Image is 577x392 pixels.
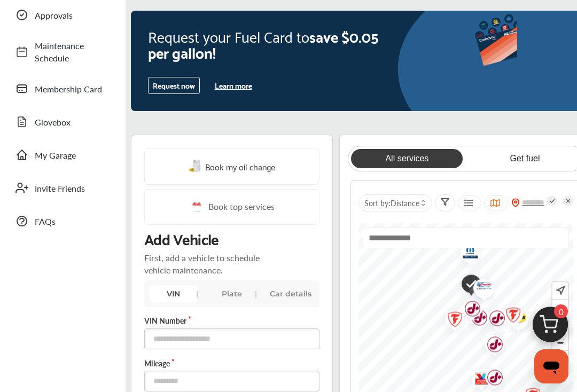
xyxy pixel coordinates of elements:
[144,315,319,326] label: VIN Number
[267,285,314,302] div: Car details
[466,274,495,300] img: logo-speedee-oilchange.png
[189,160,202,173] img: oil-change.e5047c97.svg
[10,108,115,136] a: Glovebox
[35,182,110,194] span: Invite Friends
[205,159,275,174] span: Book my oil change
[437,304,465,338] img: logo-firestone.png
[35,116,110,128] span: Glovebox
[144,229,219,247] p: Add Vehicle
[455,293,481,327] div: Map marker
[10,1,115,29] a: Approvals
[465,273,492,307] div: Map marker
[479,303,508,336] img: logo-jiffylube.png
[554,304,568,318] span: 0
[189,200,203,214] img: cal_icon.0803b883.svg
[144,358,319,369] label: Mileage
[148,23,378,65] span: save $0.05 per gallon!
[511,198,520,207] img: location_vector_orange.38f05af8.svg
[462,302,488,336] div: Map marker
[208,200,275,214] span: Book top services
[455,293,483,327] img: logo-jiffylube.png
[35,83,110,95] span: Membership Card
[554,285,565,296] img: recenter.ce011a49.svg
[525,302,576,353] img: cart_icon.3d0951e8.svg
[495,300,522,333] div: Map marker
[453,238,479,269] div: Map marker
[479,303,506,336] div: Map marker
[10,174,115,202] a: Invite Friends
[35,215,110,228] span: FAQs
[148,23,309,49] span: Request your Fuel Card to
[35,9,110,21] span: Approvals
[437,304,464,338] div: Map marker
[351,149,463,168] a: All services
[10,75,115,103] a: Membership Card
[189,159,275,174] a: Book my oil change
[462,302,490,336] img: logo-jiffylube.png
[210,77,256,93] button: Learn more
[534,349,568,383] iframe: Button to launch messaging window
[391,198,419,208] span: Distance
[35,149,110,161] span: My Garage
[465,273,494,307] img: logo-aamco.png
[148,77,200,94] button: Request now
[10,141,115,169] a: My Garage
[454,269,480,301] div: Map marker
[454,269,481,301] img: check-icon.521c8815.svg
[477,329,504,363] div: Map marker
[453,238,481,269] img: logo-mopar.png
[144,189,319,225] a: Book top services
[364,198,419,208] span: Sort by :
[477,329,505,363] img: logo-jiffylube.png
[495,300,524,333] img: logo-firestone.png
[466,274,493,300] div: Map marker
[208,285,255,302] div: Plate
[35,40,110,64] span: Maintenance Schedule
[10,207,115,235] a: FAQs
[144,252,267,276] p: First, add a vehicle to schedule vehicle maintenance.
[150,285,197,302] div: VIN
[10,34,115,69] a: Maintenance Schedule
